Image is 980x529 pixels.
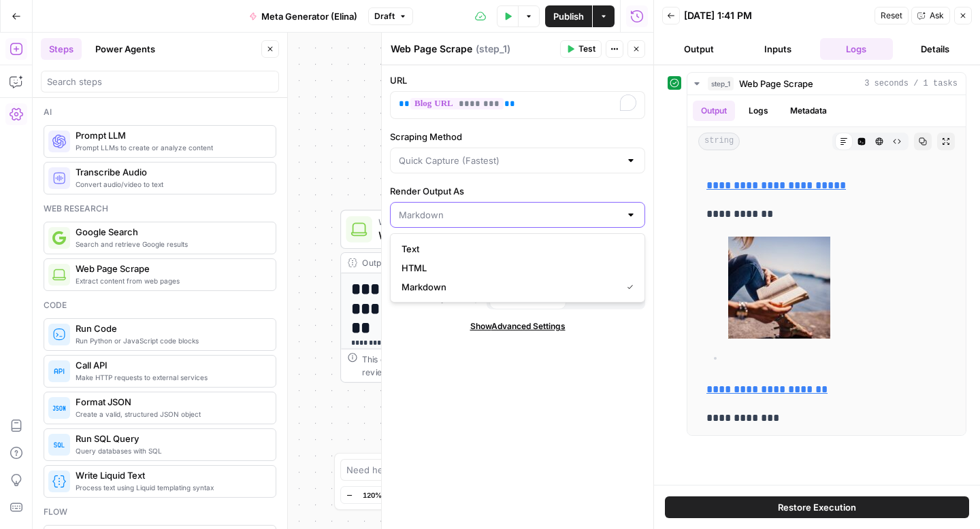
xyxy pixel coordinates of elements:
button: Restore Execution [665,496,969,518]
span: Run SQL Query [76,432,265,445]
span: Publish [553,10,584,23]
button: Logs [820,38,894,60]
div: Single OutputOutputEnd [340,432,593,471]
label: Scraping Method [390,130,645,143]
span: Prompt LLMs to create or analyze content [76,142,265,153]
label: Render Output As [390,184,645,198]
span: Reset [881,10,902,22]
span: Convert audio/video to text [76,179,265,190]
div: Code [44,299,276,311]
span: 120% [363,490,382,500]
button: Meta Generator (Elina) [241,5,365,27]
span: Prompt LLM [76,129,265,142]
input: Markdown [399,208,620,222]
span: Text [402,242,628,256]
span: Format JSON [76,395,265,409]
span: Ask [930,10,944,22]
span: Extract content from web pages [76,275,265,286]
button: Test [560,40,602,58]
span: Google Search [76,225,265,239]
div: WorkflowInput SettingsInputs [340,122,593,161]
span: Web Page Scrape [739,77,813,90]
span: Restore Execution [778,500,856,514]
button: 3 seconds / 1 tasks [687,73,966,95]
input: Search steps [47,75,273,88]
span: Search and retrieve Google results [76,239,265,250]
button: Metadata [782,101,835,121]
span: Web Page Scrape [76,262,265,275]
span: 3 seconds / 1 tasks [864,78,958,90]
span: Call API [76,358,265,372]
button: Output [662,38,736,60]
button: Details [898,38,972,60]
div: Ai [44,106,276,118]
button: Power Agents [87,38,163,60]
button: Steps [41,38,82,60]
button: Ask [911,7,950,24]
div: Web research [44,203,276,215]
textarea: Web Page Scrape [391,42,472,56]
span: Write Liquid Text [76,468,265,482]
span: HTML [402,261,628,275]
span: Run Python or JavaScript code blocks [76,335,265,346]
span: step_1 [708,77,734,90]
span: ( step_1 ) [476,42,510,56]
button: Logs [740,101,777,121]
span: Test [578,43,595,55]
span: Create a valid, structured JSON object [76,409,265,420]
button: Inputs [741,38,815,60]
span: Query databases with SQL [76,445,265,456]
div: 3 seconds / 1 tasks [687,95,966,435]
input: Quick Capture (Fastest) [399,154,620,167]
button: Draft [368,7,413,25]
span: Meta Generator (Elina) [261,10,357,23]
span: Process text using Liquid templating syntax [76,482,265,493]
label: URL [390,73,645,87]
span: Transcribe Audio [76,165,265,179]
div: To enrich screen reader interactions, please activate Accessibility in Grammarly extension settings [391,92,644,118]
button: Reset [875,7,909,24]
div: Flow [44,506,276,518]
span: Show Advanced Settings [470,320,566,332]
span: Run Code [76,322,265,335]
span: Draft [374,10,395,22]
span: Make HTTP requests to external services [76,372,265,383]
div: Output [362,256,549,269]
span: string [698,133,740,150]
div: This output is too large & has been abbreviated for review. to view the full content. [362,353,586,379]
button: Output [693,101,735,121]
button: Publish [545,5,592,27]
span: Markdown [402,280,616,294]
